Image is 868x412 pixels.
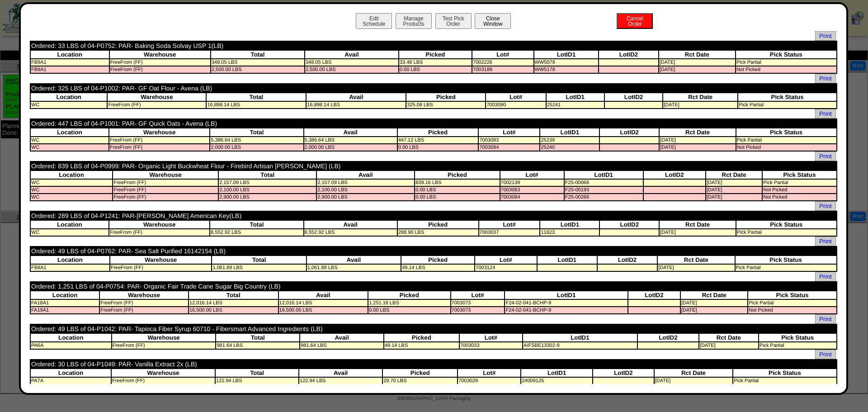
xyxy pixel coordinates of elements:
td: FB9A1 [31,66,109,73]
td: Pick Partial [748,300,836,306]
th: Total [219,171,316,179]
td: FreeFrom (FF) [113,180,218,186]
td: 8,552.92 LBS [210,229,303,236]
td: 29.70 LBS [383,378,457,384]
th: LotID2 [628,291,680,299]
td: FreeFrom (FF) [100,307,188,313]
td: WC [31,180,112,186]
th: Location [31,171,112,179]
td: [DATE] [663,102,737,108]
td: WC [31,229,108,236]
td: Pick Partial [736,265,836,271]
td: 7003093 [479,137,539,143]
th: Avail [279,291,368,299]
th: Rct Date [659,51,735,58]
td: 2,100.00 LBS [219,187,316,193]
span: Print [815,74,835,83]
th: Warehouse [100,291,188,299]
td: 12,016.14 LBS [279,300,368,306]
th: Location [31,369,111,377]
th: Avail [307,93,406,101]
th: Rct Date [660,128,736,136]
td: 25240 [540,144,599,151]
td: 49.14 LBS [384,342,459,349]
td: 0.00 LBS [368,307,450,313]
td: 7003124 [475,265,536,271]
td: [DATE] [658,265,734,271]
th: Location [31,256,109,264]
td: 2,157.09 LBS [219,180,316,186]
td: 12,016.14 LBS [189,300,278,306]
td: Not Picked [736,66,836,73]
th: Location [31,128,108,136]
td: 16,500.00 LBS [279,307,368,313]
td: FreeFrom (FF) [112,342,216,349]
button: ManageProducts [396,13,432,29]
td: 0.00 LBS [399,66,472,73]
td: [DATE] [660,144,736,151]
td: Pick Partial [736,137,836,143]
th: Warehouse [113,171,218,179]
a: Print [815,237,835,246]
td: Not Picked [748,307,836,313]
td: F25-00068 [565,180,643,186]
td: 7003189 [472,66,533,73]
th: Total [211,51,304,58]
td: 33.48 LBS [399,59,472,66]
td: 447.12 LBS [398,137,478,143]
th: Rct Date [658,256,734,264]
td: 16,500.00 LBS [189,307,278,313]
td: FB9A1 [31,59,109,66]
td: 5,386.64 LBS [210,137,303,143]
td: 7002139 [500,180,564,186]
a: Print [815,201,835,211]
td: WW5078 [534,59,599,66]
td: 5,386.64 LBS [304,137,397,143]
td: AIFSBE13302-9 [523,342,637,349]
td: Ordered: 33 LBS of 04-P0752: PAR- Baking Soda Solvay USP 1(LB) [31,42,658,50]
th: Lot# [458,369,520,377]
th: Total [210,128,303,136]
td: 2,157.09 LBS [317,180,414,186]
td: 8,552.92 LBS [304,229,397,236]
td: 16,898.14 LBS [207,102,306,108]
td: 7003033 [460,342,522,349]
td: WC [31,102,107,108]
td: [DATE] [659,66,735,73]
th: LotID1 [505,291,627,299]
td: Ordered: 289 LBS of 04-P1241: PAR-[PERSON_NAME] American Key(LB) [31,212,659,220]
td: 25239 [540,137,599,143]
th: Pick Status [738,93,836,101]
a: Print [815,272,835,281]
td: 7003037 [479,229,540,236]
th: LotID1 [521,369,592,377]
th: Avail [299,369,382,377]
span: Print [815,109,835,118]
a: Print [815,152,835,161]
th: Location [31,93,107,101]
td: Ordered: 49 LBS of 04-P0762: PAR- Sea Salt Purified 16142154 (LB) [31,247,657,255]
td: FreeFrom (FF) [112,378,215,384]
button: CloseWindow [475,13,511,29]
th: Avail [317,171,414,179]
th: Pick Status [736,256,836,264]
th: LotID1 [565,171,643,179]
th: Total [189,291,278,299]
td: FreeFrom (FF) [110,59,210,66]
th: LotID2 [600,128,659,136]
th: Avail [300,334,383,341]
td: Ordered: 1,251 LBS of 04-P0754: PAR- Organic Fair Trade Cane Sugar Big Country (LB) [31,282,680,290]
th: Location [31,221,108,228]
td: Pick Partial [736,59,836,66]
td: Ordered: 447 LBS of 04-P1001: PAR- GF Quick Oats - Avena (LB) [31,119,659,128]
td: [DATE] [660,229,736,236]
th: LotID1 [540,128,599,136]
a: Print [815,31,835,41]
td: 1,061.89 LBS [307,265,401,271]
td: FreeFrom (FF) [109,229,209,236]
td: 7002226 [472,59,533,66]
button: Test PickOrder [435,13,472,29]
td: 325.08 LBS [406,102,485,108]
